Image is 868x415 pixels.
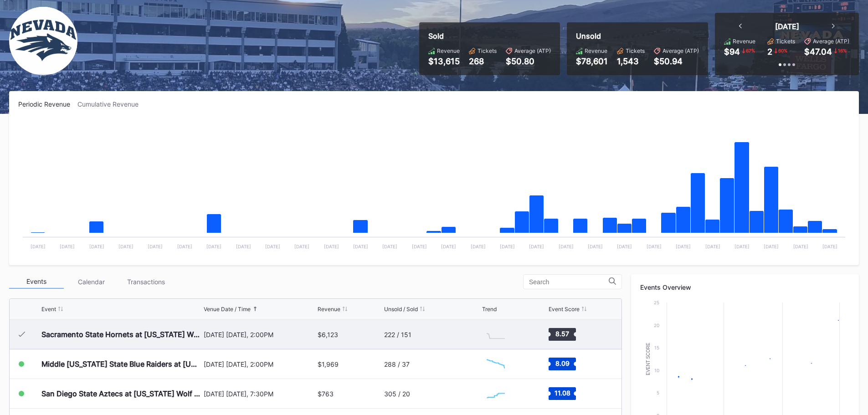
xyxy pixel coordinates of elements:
[384,360,410,368] div: 288 / 37
[204,331,316,338] div: [DATE] [DATE], 2:00PM
[767,47,772,56] div: 2
[617,244,632,249] text: [DATE]
[265,244,280,249] text: [DATE]
[428,56,460,66] div: $13,615
[559,244,574,249] text: [DATE]
[384,331,411,338] div: 222 / 151
[647,244,662,249] text: [DATE]
[654,323,659,328] text: 20
[654,345,659,350] text: 15
[236,244,251,249] text: [DATE]
[724,47,740,56] div: $94
[437,47,460,54] div: Revenue
[318,331,338,338] div: $6,123
[318,306,340,313] div: Revenue
[18,119,850,256] svg: Chart title
[482,323,509,346] svg: Chart title
[9,7,77,75] img: Nevada_Wolf_Pack_Football_Secondary.png
[617,56,645,66] div: 1,543
[41,330,201,339] div: Sacramento State Hornets at [US_STATE] Wolf Pack Football
[555,359,569,367] text: 8.09
[482,306,497,313] div: Trend
[41,306,56,313] div: Event
[514,47,551,54] div: Average (ATP)
[441,244,456,249] text: [DATE]
[384,390,410,398] div: 305 / 20
[549,306,580,313] div: Event Score
[384,306,418,313] div: Unsold / Sold
[654,300,659,305] text: 25
[626,47,645,54] div: Tickets
[500,244,515,249] text: [DATE]
[576,31,699,41] div: Unsold
[471,244,486,249] text: [DATE]
[793,244,808,249] text: [DATE]
[294,244,309,249] text: [DATE]
[705,244,720,249] text: [DATE]
[204,360,316,368] div: [DATE] [DATE], 2:00PM
[529,244,544,249] text: [DATE]
[734,244,750,249] text: [DATE]
[676,244,691,249] text: [DATE]
[177,244,192,249] text: [DATE]
[204,390,316,398] div: [DATE] [DATE], 7:30PM
[412,244,427,249] text: [DATE]
[482,382,509,405] svg: Chart title
[804,47,832,56] div: $47.04
[353,244,368,249] text: [DATE]
[41,359,201,369] div: Middle [US_STATE] State Blue Raiders at [US_STATE] Wolf Pack
[506,56,551,66] div: $50.80
[204,306,251,313] div: Venue Date / Time
[148,244,163,249] text: [DATE]
[60,244,75,249] text: [DATE]
[745,47,756,54] div: 67 %
[775,22,799,31] div: [DATE]
[206,244,221,249] text: [DATE]
[428,31,551,41] div: Sold
[31,244,46,249] text: [DATE]
[555,330,569,338] text: 8.57
[733,38,755,45] div: Revenue
[118,244,134,249] text: [DATE]
[77,100,146,108] div: Cumulative Revenue
[654,368,659,373] text: 10
[764,244,779,249] text: [DATE]
[640,283,850,291] div: Events Overview
[64,275,118,289] div: Calendar
[663,47,699,54] div: Average (ATP)
[776,38,795,45] div: Tickets
[777,47,788,54] div: 60 %
[482,353,509,375] svg: Chart title
[588,244,603,249] text: [DATE]
[554,389,570,397] text: 11.08
[324,244,339,249] text: [DATE]
[318,360,339,368] div: $1,969
[822,244,837,249] text: [DATE]
[318,390,334,398] div: $763
[89,244,104,249] text: [DATE]
[382,244,397,249] text: [DATE]
[657,390,659,395] text: 5
[478,47,497,54] div: Tickets
[813,38,849,45] div: Average (ATP)
[41,389,201,398] div: San Diego State Aztecs at [US_STATE] Wolf Pack Football
[576,56,608,66] div: $78,601
[9,275,64,289] div: Events
[118,275,173,289] div: Transactions
[18,100,77,108] div: Periodic Revenue
[469,56,497,66] div: 268
[585,47,607,54] div: Revenue
[654,56,699,66] div: $50.94
[529,278,609,286] input: Search
[837,47,847,54] div: 16 %
[646,343,651,375] text: Event Score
